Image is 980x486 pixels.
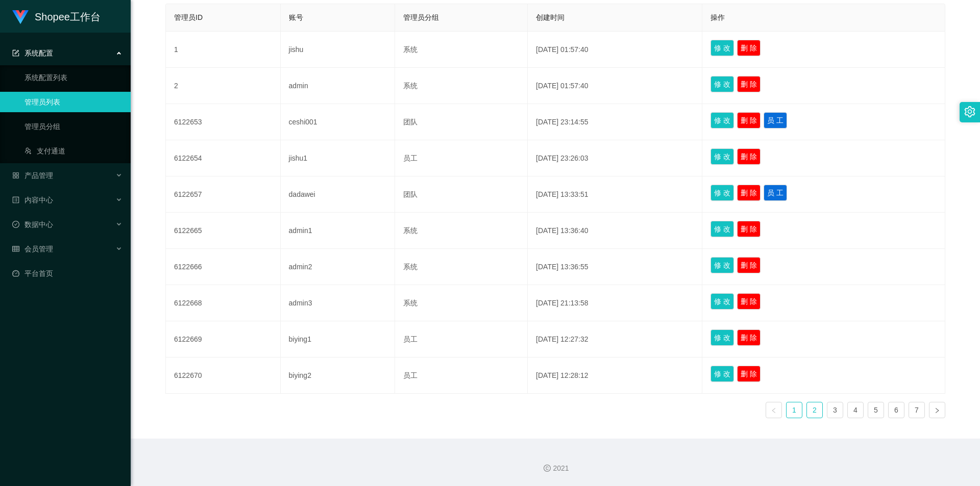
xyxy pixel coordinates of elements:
i: 图标: setting [964,106,975,117]
td: jishu [281,32,396,68]
button: 删 除 [737,257,761,273]
button: 删 除 [737,329,761,346]
span: [DATE] 21:13:58 [536,299,588,307]
span: 会员管理 [12,245,53,253]
span: 内容中心 [12,196,53,204]
i: 图标: check-circle-o [12,221,19,228]
td: 团队 [395,176,528,213]
td: 6122669 [166,321,281,357]
span: [DATE] 01:57:40 [536,45,588,54]
button: 修 改 [710,293,734,310]
button: 修 改 [710,257,734,273]
button: 修 改 [710,329,734,346]
button: 员 工 [764,185,787,201]
td: admin1 [281,213,396,249]
td: admin2 [281,249,396,285]
button: 删 除 [737,221,761,237]
button: 修 改 [710,76,734,92]
td: 6122665 [166,213,281,249]
h1: Shopee工作台 [35,1,101,33]
li: 4 [847,402,864,418]
td: admin [281,68,396,104]
li: 7 [909,402,925,418]
span: [DATE] 23:26:03 [536,154,588,162]
button: 修 改 [710,185,734,201]
button: 删 除 [737,366,761,382]
td: 6122668 [166,285,281,321]
a: 管理员列表 [24,92,122,112]
button: 修 改 [710,221,734,237]
td: biying2 [281,357,396,394]
i: 图标: appstore-o [12,172,19,179]
td: admin3 [281,285,396,321]
td: 员工 [395,357,528,394]
td: 系统 [395,213,528,249]
li: 3 [827,402,843,418]
a: 系统配置列表 [24,67,122,88]
a: 图标: dashboard平台首页 [12,263,122,284]
i: 图标: left [771,407,777,414]
li: 5 [868,402,884,418]
span: [DATE] 23:14:55 [536,118,588,126]
td: 1 [166,32,281,68]
button: 修 改 [710,366,734,382]
span: [DATE] 01:57:40 [536,82,588,90]
td: 团队 [395,104,528,140]
li: 1 [786,402,802,418]
td: dadawei [281,176,396,213]
td: 员工 [395,321,528,357]
button: 删 除 [737,40,761,56]
button: 修 改 [710,112,734,129]
td: 系统 [395,285,528,321]
a: 2 [807,402,822,418]
span: 账号 [289,13,303,21]
td: 6122653 [166,104,281,140]
span: 创建时间 [536,13,565,21]
a: 1 [787,402,802,418]
li: 2 [806,402,823,418]
button: 删 除 [737,148,761,165]
td: 2 [166,68,281,104]
span: [DATE] 12:28:12 [536,371,588,379]
span: [DATE] 13:36:40 [536,226,588,235]
i: 图标: right [934,407,940,414]
i: 图标: profile [12,196,19,203]
span: 产品管理 [12,171,53,180]
a: 管理员分组 [24,116,122,137]
button: 修 改 [710,148,734,165]
span: 操作 [710,13,725,21]
span: [DATE] 13:33:51 [536,190,588,198]
span: [DATE] 12:27:32 [536,335,588,343]
a: 7 [909,402,924,418]
td: 系统 [395,249,528,285]
button: 员 工 [764,112,787,129]
button: 修 改 [710,40,734,56]
button: 删 除 [737,76,761,92]
td: 系统 [395,32,528,68]
div: 2021 [139,463,972,474]
td: 6122670 [166,357,281,394]
span: 管理员ID [174,13,203,21]
td: jishu1 [281,140,396,176]
i: 图标: copyright [544,465,551,472]
td: 6122657 [166,176,281,213]
a: 5 [868,402,884,418]
li: 下一页 [929,402,945,418]
span: 数据中心 [12,220,53,228]
span: 管理员分组 [403,13,439,21]
i: 图标: table [12,245,19,252]
td: biying1 [281,321,396,357]
a: 6 [889,402,904,418]
a: 4 [848,402,863,418]
button: 删 除 [737,112,761,129]
a: Shopee工作台 [12,12,101,20]
a: 图标: usergroup-add-o支付通道 [24,141,122,161]
li: 上一页 [766,402,782,418]
i: 图标: form [12,49,19,57]
li: 6 [888,402,904,418]
td: 6122654 [166,140,281,176]
a: 3 [827,402,843,418]
span: [DATE] 13:36:55 [536,263,588,271]
td: ceshi001 [281,104,396,140]
td: 系统 [395,68,528,104]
